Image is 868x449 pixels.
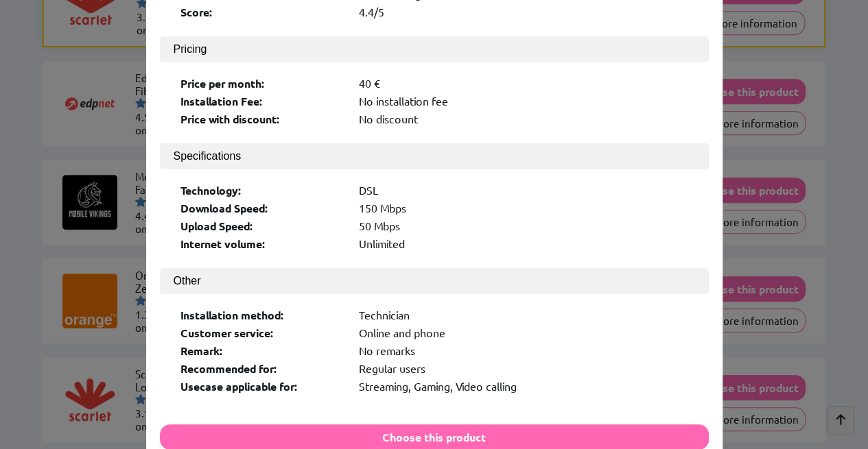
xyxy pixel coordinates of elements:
a: Choose this product [160,430,709,444]
div: Customer service: [180,326,345,340]
div: Internet volume: [180,236,345,251]
div: Upload Speed: [180,219,345,233]
div: DSL [359,183,688,197]
div: Online and phone [359,326,688,340]
div: No installation fee [359,94,688,108]
div: Price with discount: [180,112,345,126]
div: Regular users [359,361,688,376]
div: 50 Mbps [359,219,688,233]
div: Download Speed: [180,201,345,215]
div: Price per month: [180,76,345,90]
div: Installation Fee: [180,94,345,108]
div: Technology: [180,183,345,197]
div: Unlimited [359,236,688,251]
div: Usecase applicable for: [180,379,345,393]
div: Streaming, Gaming, Video calling [359,379,688,393]
button: Other [160,268,709,294]
button: Pricing [160,36,709,62]
div: Recommended for: [180,361,345,376]
div: 4.4/5 [359,5,688,19]
div: No discount [359,112,688,126]
div: 40 € [359,76,688,90]
div: Installation method: [180,308,345,322]
div: No remarks [359,343,688,358]
div: Technician [359,308,688,322]
button: Specifications [160,143,709,169]
div: 150 Mbps [359,201,688,215]
div: Remark: [180,343,345,358]
div: Score: [180,5,345,19]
